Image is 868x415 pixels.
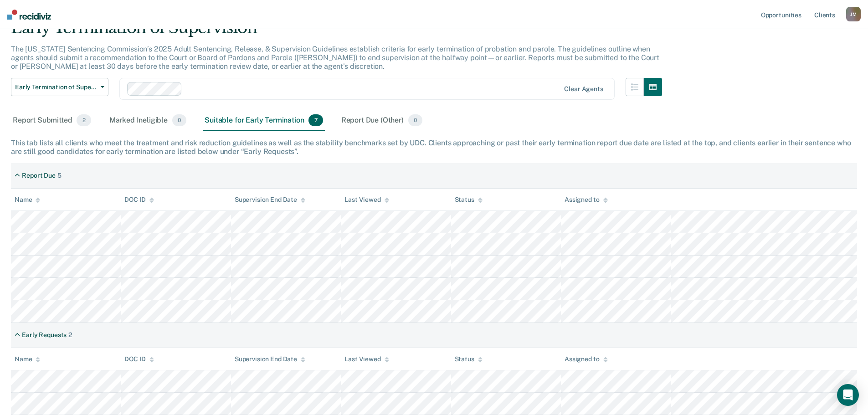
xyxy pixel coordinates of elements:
div: Name [15,355,40,363]
div: DOC ID [124,196,154,204]
p: The [US_STATE] Sentencing Commission’s 2025 Adult Sentencing, Release, & Supervision Guidelines e... [11,45,659,71]
div: 5 [57,172,62,179]
span: 0 [172,114,186,126]
div: 2 [68,331,72,339]
div: Status [455,196,483,204]
img: Recidiviz [7,10,51,20]
div: Last Viewed [344,196,389,204]
div: Open Intercom Messenger [837,384,859,406]
div: Early Requests2 [11,328,76,343]
div: Supervision End Date [235,355,305,363]
div: Report Submitted2 [11,111,93,131]
button: JM [846,7,861,21]
div: Early Requests [22,331,67,339]
div: Report Due (Other)0 [339,111,424,131]
div: Assigned to [565,355,607,363]
div: Status [455,355,483,363]
div: Report Due [22,172,56,179]
div: Suitable for Early Termination7 [203,111,324,131]
div: This tab lists all clients who meet the treatment and risk reduction guidelines as well as the st... [11,138,857,156]
div: Name [15,196,40,204]
span: 7 [308,114,323,126]
div: Last Viewed [344,355,389,363]
div: Clear agents [564,85,603,93]
div: Supervision End Date [235,196,305,204]
div: J M [846,7,861,21]
div: Marked Ineligible0 [108,111,189,131]
div: Assigned to [565,196,607,204]
span: Early Termination of Supervision [15,83,97,91]
span: 0 [408,114,422,126]
span: 2 [77,114,91,126]
div: Early Termination of Supervision [11,19,662,45]
div: Report Due5 [11,168,65,183]
button: Early Termination of Supervision [11,78,108,96]
div: DOC ID [124,355,154,363]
